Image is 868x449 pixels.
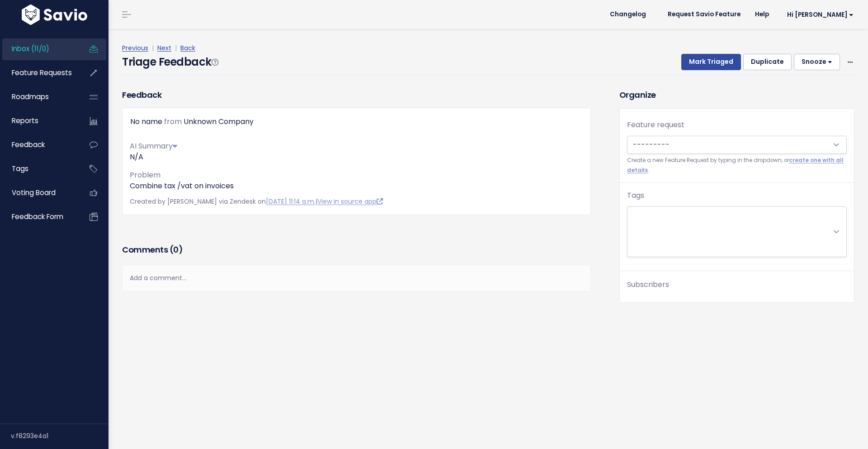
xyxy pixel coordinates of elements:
[180,43,195,53] a: Back
[130,141,177,151] span: AI Summary
[610,11,646,18] span: Changelog
[12,92,49,101] span: Roadmaps
[130,197,383,206] span: Created by [PERSON_NAME] via Zendesk on |
[681,54,741,70] button: Mark Triaged
[157,43,171,53] a: Next
[11,424,108,448] div: v.f8293e4a1
[12,116,38,125] span: Reports
[12,68,72,77] span: Feature Requests
[787,11,854,18] span: Hi [PERSON_NAME]
[743,54,792,70] button: Duplicate
[130,181,583,191] p: Combine tax /vat on invoices
[660,8,748,21] a: Request Savio Feature
[2,110,75,131] a: Reports
[12,164,28,173] span: Tags
[627,156,847,175] small: Create a new Feature Request by typing in the dropdown, or .
[12,212,63,221] span: Feedback form
[2,158,75,179] a: Tags
[130,152,583,162] div: N/A
[627,119,684,130] label: Feature request
[627,157,844,173] a: create one with all details
[184,115,254,129] div: Unknown Company
[2,62,75,83] a: Feature Requests
[776,8,861,22] a: Hi [PERSON_NAME]
[122,265,591,291] div: Add a comment...
[627,279,669,290] span: Subscribers
[173,43,179,53] span: |
[164,116,182,127] span: from
[266,197,316,206] a: [DATE] 11:14 a.m.
[748,8,776,21] a: Help
[317,197,383,206] a: View in source app
[2,206,75,227] a: Feedback form
[122,54,218,70] h4: Triage Feedback
[12,188,56,197] span: Voting Board
[12,44,49,53] span: Inbox (11/0)
[122,43,148,53] a: Previous
[627,190,644,201] label: Tags
[794,54,840,70] button: Snooze
[122,89,161,101] h3: Feedback
[19,5,90,25] img: logo-white.9d6f32f41409.svg
[2,182,75,203] a: Voting Board
[130,116,162,127] span: No name
[150,43,156,53] span: |
[2,38,75,59] a: Inbox (11/0)
[2,86,75,107] a: Roadmaps
[130,170,160,180] span: Problem
[619,89,854,101] h3: Organize
[2,134,75,155] a: Feedback
[122,244,591,256] h3: Comments ( )
[173,244,179,255] span: 0
[12,140,45,149] span: Feedback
